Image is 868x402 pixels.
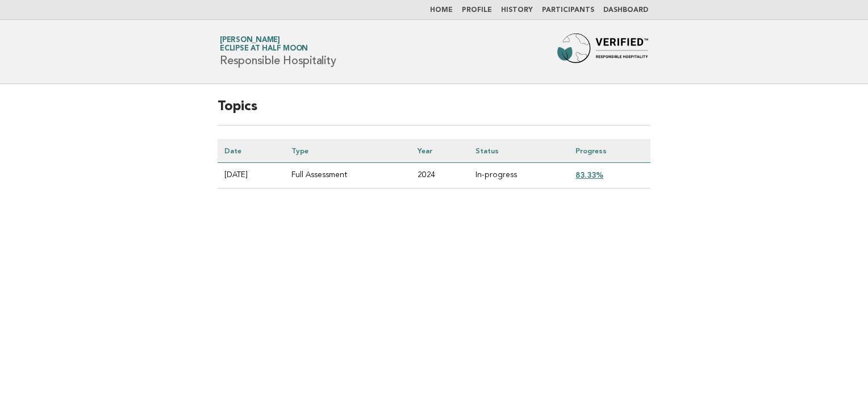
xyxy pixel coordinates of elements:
[218,139,285,163] th: Date
[469,163,569,189] td: In-progress
[462,7,492,14] a: Profile
[575,170,603,179] a: 83.33%
[285,163,411,189] td: Full Assessment
[501,7,533,14] a: History
[469,139,569,163] th: Status
[285,139,411,163] th: Type
[603,7,648,14] a: Dashboard
[220,37,336,66] h1: Responsible Hospitality
[220,45,308,53] span: Eclipse at Half Moon
[542,7,594,14] a: Participants
[218,163,285,189] td: [DATE]
[218,98,650,125] h2: Topics
[430,7,453,14] a: Home
[411,163,469,189] td: 2024
[411,139,469,163] th: Year
[220,36,308,52] a: [PERSON_NAME]Eclipse at Half Moon
[569,139,650,163] th: Progress
[557,33,648,70] img: Forbes Travel Guide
